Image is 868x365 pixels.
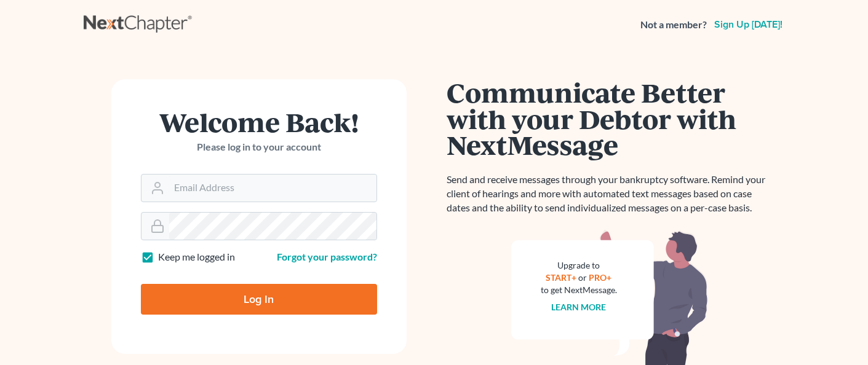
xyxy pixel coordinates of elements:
[640,18,707,32] strong: Not a member?
[578,272,587,283] span: or
[551,302,606,312] a: Learn more
[277,251,377,262] a: Forgot your password?
[712,20,785,29] a: Sign up [DATE]!
[169,175,376,202] input: Email Address
[141,109,377,135] h1: Welcome Back!
[141,140,377,154] p: Please log in to your account
[541,259,617,272] div: Upgrade to
[589,272,611,283] a: PRO+
[541,284,617,296] div: to get NextMessage.
[447,173,773,215] p: Send and receive messages through your bankruptcy software. Remind your client of hearings and mo...
[158,250,235,264] label: Keep me logged in
[141,284,377,315] input: Log In
[546,272,576,283] a: START+
[447,79,773,158] h1: Communicate Better with your Debtor with NextMessage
